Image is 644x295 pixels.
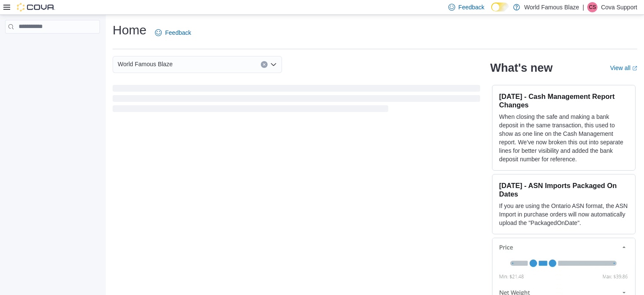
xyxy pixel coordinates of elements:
[17,3,55,11] img: Cova
[491,11,492,12] span: Dark Mode
[261,61,268,68] button: Clear input
[601,2,637,12] p: Cova Support
[5,35,100,56] nav: Complex example
[524,2,579,12] p: World Famous Blaze
[589,2,596,12] span: CS
[165,28,191,37] span: Feedback
[113,87,480,114] span: Loading
[583,2,584,12] p: |
[152,24,194,41] a: Feedback
[113,22,146,39] h1: Home
[270,61,277,68] button: Open list of options
[491,3,509,11] input: Dark Mode
[587,2,597,12] div: Cova Support
[499,202,628,227] p: If you are using the Ontario ASN format, the ASN Import in purchase orders will now automatically...
[632,66,637,71] svg: External link
[610,65,637,71] a: View allExternal link
[118,59,173,69] span: World Famous Blaze
[499,92,628,109] h3: [DATE] - Cash Management Report Changes
[459,3,484,11] span: Feedback
[490,61,553,75] h2: What's new
[499,181,628,198] h3: [DATE] - ASN Imports Packaged On Dates
[499,112,628,163] p: When closing the safe and making a bank deposit in the same transaction, this used to show as one...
